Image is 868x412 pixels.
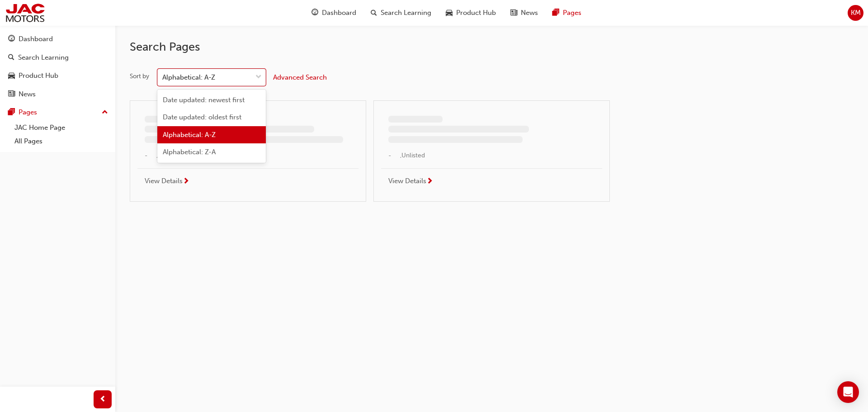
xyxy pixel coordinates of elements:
a: Search Learning [4,49,112,66]
a: pages-iconPages [545,4,589,22]
a: All Pages [11,134,112,148]
span: news-icon [510,7,517,19]
a: guage-iconDashboard [304,4,363,22]
a: Product Hub [4,67,112,84]
button: Advanced Search [273,69,327,86]
span: pages-icon [8,109,15,117]
span: pages-icon [552,7,559,19]
span: undefined-icon [150,152,156,159]
div: News [19,89,36,99]
span: news-icon [8,90,15,99]
span: down-icon [255,71,262,83]
span: car-icon [8,72,15,80]
span: Alphabetical: A-Z [163,131,216,139]
span: Dashboard [322,8,356,18]
span: car-icon [446,7,453,19]
span: next-icon [426,178,433,186]
span: guage-icon [8,35,15,43]
span: - , Unlisted [388,149,595,161]
h2: Search Pages [130,40,854,54]
span: next-icon [183,178,189,186]
span: Advanced Search [273,73,327,81]
span: View Details [388,176,426,186]
div: Alphabetical: A-Z [162,72,215,83]
button: DashboardSearch LearningProduct HubNews [4,29,112,104]
div: Pages [19,107,37,118]
div: Product Hub [19,71,58,81]
span: Date updated: newest first [163,96,245,104]
a: search-iconSearch Learning [363,4,439,22]
span: News [521,8,538,18]
span: Date updated: oldest first [163,113,241,121]
button: Pages [4,104,112,121]
span: up-icon [102,107,108,118]
a: News [4,86,112,103]
span: - , Unlisted [145,149,351,161]
div: Sort by [130,72,149,81]
span: Pages [563,8,581,18]
span: search-icon [371,7,377,19]
span: guage-icon [311,7,318,19]
span: Search Learning [381,8,431,18]
button: KM [848,5,863,21]
div: Search Learning [18,52,69,63]
div: Open Intercom Messenger [837,381,859,403]
a: Dashboard [4,31,112,47]
img: jac-portal [5,3,46,23]
div: Dashboard [19,34,53,44]
span: search-icon [8,54,14,62]
span: Alphabetical: Z-A [163,148,216,156]
span: KM [851,8,861,18]
span: Product Hub [456,8,496,18]
a: news-iconNews [503,4,545,22]
span: prev-icon [99,394,106,405]
a: car-iconProduct Hub [439,4,503,22]
span: undefined-icon [394,152,400,159]
span: View Details [145,176,183,186]
a: JAC Home Page [11,121,112,135]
